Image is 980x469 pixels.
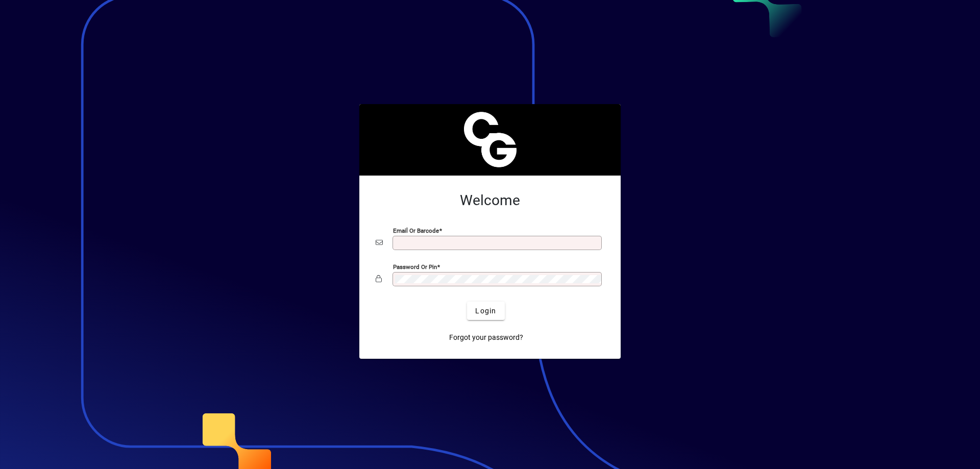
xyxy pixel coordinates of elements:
mat-label: Email or Barcode [393,227,439,234]
a: Forgot your password? [445,328,527,347]
span: Forgot your password? [449,332,523,343]
mat-label: Password or Pin [393,263,437,270]
button: Login [467,302,504,320]
span: Login [475,306,496,316]
h2: Welcome [376,192,604,209]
